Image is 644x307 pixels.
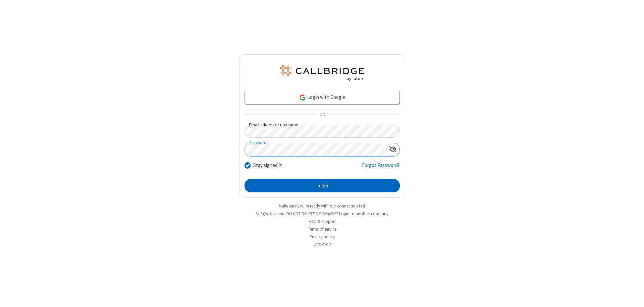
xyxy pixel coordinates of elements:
li: Not QA Selenium DO NOT DELETE OR CHANGE? [239,210,405,217]
a: Login with Google [245,91,400,104]
a: Terms of service [308,226,336,232]
iframe: Chat [627,290,639,302]
a: Privacy policy [310,234,335,240]
span: OR [317,110,327,119]
div: Show password [386,143,399,156]
input: Email address or username [245,125,400,138]
label: Stay signed in [253,162,282,169]
button: Login [245,179,400,192]
img: QA Selenium DO NOT DELETE OR CHANGE [278,65,366,81]
img: google-icon.png [299,94,306,101]
a: Make sure you're ready with our connection test [279,203,365,209]
a: Forgot Password? [362,162,400,174]
a: Help & support [309,219,336,224]
input: Password [245,143,386,156]
button: Login to another company [339,210,388,217]
li: v2.6.353.2 [239,241,405,248]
